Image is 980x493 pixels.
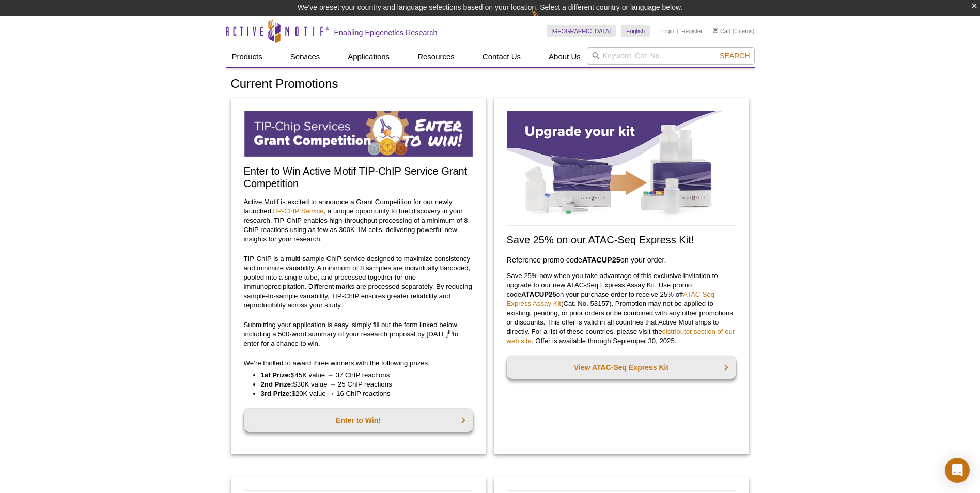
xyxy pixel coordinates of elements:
p: Active Motif is excited to announce a Grant Competition for our newly launched , a unique opportu... [244,197,473,244]
a: English [621,25,650,37]
strong: 2nd Prize: [261,380,293,388]
a: TIP-ChIP Service [271,207,324,215]
a: View ATAC-Seq Express Kit [507,356,736,379]
sup: th [448,328,453,334]
li: $45K value → 37 ChIP reactions [261,371,463,380]
a: Applications [341,47,396,67]
li: $20K value → 16 ChIP reactions [261,389,463,398]
a: Cart [713,27,731,35]
img: Save on ATAC-Seq Express Assay Kit [507,111,736,226]
a: About Us [542,47,587,67]
p: Submitting your application is easy, simply fill out the form linked below including a 500-word s... [244,320,473,348]
button: Search [717,51,753,60]
h2: Enabling Epigenetics Research [334,28,438,37]
div: Open Intercom Messenger [945,458,970,483]
a: [GEOGRAPHIC_DATA] [547,25,616,37]
p: Save 25% now when you take advantage of this exclusive invitation to upgrade to our new ATAC-Seq ... [507,271,736,346]
h1: Current Promotions [231,77,750,92]
img: Change Here [531,8,558,32]
strong: ATACUP25 [582,256,620,264]
h3: Reference promo code on your order. [507,254,736,266]
strong: ATACUP25 [521,290,556,298]
li: $30K value → 25 ChIP reactions [261,380,463,389]
a: Contact Us [476,47,527,67]
strong: 1st Prize: [261,371,291,379]
a: Products [226,47,269,67]
span: Search [720,52,750,60]
li: (0 items) [713,25,755,37]
a: Register [681,27,703,35]
a: Resources [411,47,461,67]
strong: 3rd Prize: [261,390,292,397]
h2: Enter to Win Active Motif TIP-ChIP Service Grant Competition [244,165,473,190]
h2: Save 25% on our ATAC-Seq Express Kit! [507,234,736,246]
a: Services [284,47,326,67]
p: We’re thrilled to award three winners with the following prizes: [244,359,473,368]
img: Your Cart [713,28,718,33]
p: TIP-ChIP is a multi-sample ChIP service designed to maximize consistency and minimize variability... [244,254,473,310]
a: Enter to Win! [244,409,473,432]
li: | [677,25,679,37]
input: Keyword, Cat. No. [587,47,755,65]
img: TIP-ChIP Service Grant Competition [244,111,473,157]
a: Login [660,27,674,35]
